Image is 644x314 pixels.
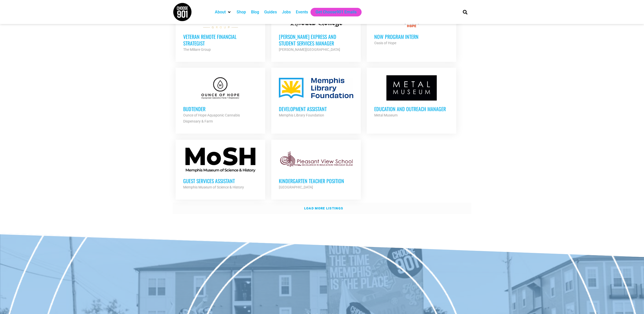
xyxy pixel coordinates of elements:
h3: Budtender [183,106,258,112]
a: Shop [237,9,246,15]
h3: Education and Outreach Manager [374,106,449,112]
h3: [PERSON_NAME] Express and Student Services Manager [279,33,353,46]
a: Kindergarten Teacher Position [GEOGRAPHIC_DATA] [271,140,361,198]
a: Development Assistant Memphis Library Foundation [271,68,361,126]
a: About [215,9,226,15]
nav: Main nav [212,8,454,16]
a: Guides [264,9,277,15]
strong: Ounce of Hope Aquaponic Cannabis Dispensary & Farm [183,113,240,123]
strong: Memphis Museum of Science & History [183,185,244,189]
div: About [212,8,234,16]
strong: Metal Museum [374,113,398,117]
a: Get Choose901 Emails [316,9,357,15]
strong: Oasis of Hope [374,41,396,45]
strong: The Miliare Group [183,47,211,52]
a: Blog [251,9,259,15]
strong: Memphis Library Foundation [279,113,324,117]
a: Events [296,9,308,15]
div: Search [461,8,469,16]
strong: Load more listings [304,206,343,210]
a: Budtender Ounce of Hope Aquaponic Cannabis Dispensary & Farm [176,68,265,132]
a: Jobs [282,9,291,15]
a: Guest Services Assistant Memphis Museum of Science & History [176,140,265,198]
a: Load more listings [173,203,471,214]
strong: [GEOGRAPHIC_DATA] [279,185,313,189]
h3: Guest Services Assistant [183,178,258,184]
a: Education and Outreach Manager Metal Museum [367,68,456,126]
h3: Development Assistant [279,106,353,112]
h3: Kindergarten Teacher Position [279,178,353,184]
h3: Veteran Remote Financial Strategist [183,33,258,46]
strong: [PERSON_NAME][GEOGRAPHIC_DATA] [279,47,340,52]
h3: NOW Program Intern [374,33,449,40]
